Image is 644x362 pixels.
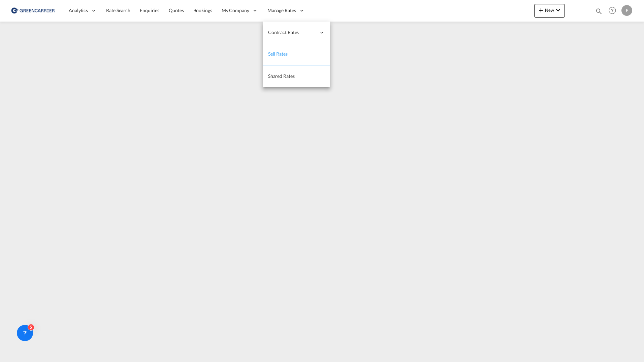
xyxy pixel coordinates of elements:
span: Analytics [69,7,88,14]
a: Shared Rates [263,65,330,87]
span: Sell Rates [268,51,288,57]
md-icon: icon-plus 400-fg [537,6,545,14]
md-icon: icon-chevron-down [554,6,562,14]
span: Help [607,5,618,16]
button: icon-plus 400-fgNewicon-chevron-down [534,4,565,18]
div: F [621,5,632,16]
span: Enquiries [140,7,159,13]
span: Rate Search [106,7,130,13]
span: Manage Rates [267,7,296,14]
span: Contract Rates [268,29,316,36]
span: Bookings [193,7,212,13]
span: My Company [222,7,249,14]
img: 609dfd708afe11efa14177256b0082fb.png [10,3,56,18]
md-icon: icon-magnify [595,7,603,15]
span: New [537,7,562,13]
span: Quotes [169,7,184,13]
div: Contract Rates [263,22,330,43]
span: Shared Rates [268,73,295,79]
a: Sell Rates [263,43,330,65]
div: Help [607,5,621,17]
div: icon-magnify [595,7,603,18]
